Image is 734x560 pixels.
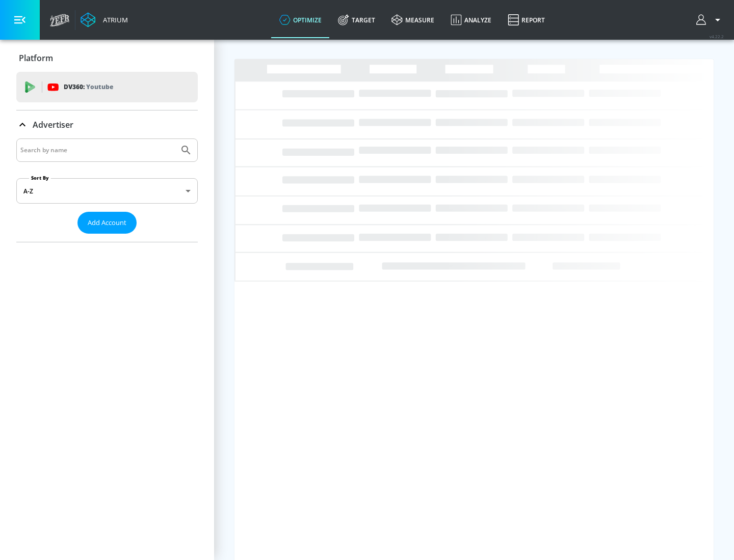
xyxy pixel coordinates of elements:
[710,34,724,39] span: v 4.22.2
[20,144,175,157] input: Search by name
[16,178,198,204] div: A-Z
[19,52,53,64] p: Platform
[64,81,113,93] p: DV360:
[16,234,198,242] nav: list of Advertiser
[16,72,198,102] div: DV360: Youtube
[29,175,51,181] label: Sort By
[99,15,128,24] div: Atrium
[88,217,126,229] span: Add Account
[16,44,198,72] div: Platform
[442,2,500,38] a: Analyze
[33,119,73,130] p: Advertiser
[77,212,137,234] button: Add Account
[271,2,330,38] a: optimize
[16,110,198,139] div: Advertiser
[383,2,442,38] a: measure
[500,2,553,38] a: Report
[330,2,383,38] a: Target
[16,138,198,242] div: Advertiser
[81,12,128,27] a: Atrium
[86,81,113,92] p: Youtube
